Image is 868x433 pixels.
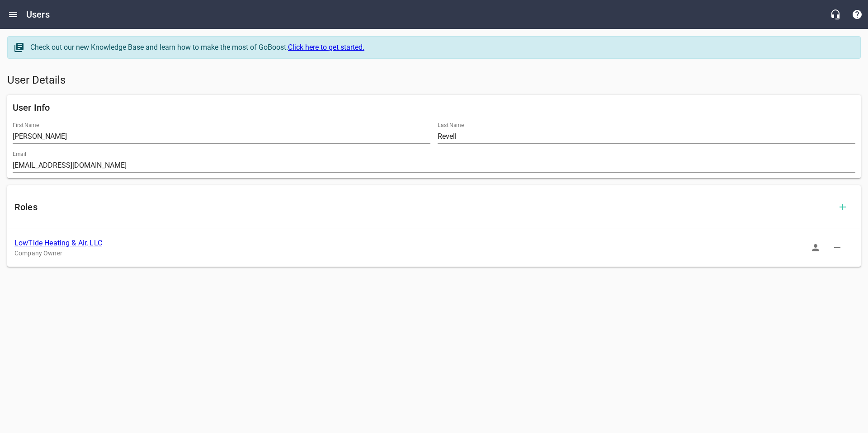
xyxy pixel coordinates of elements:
label: Last Name [438,122,464,128]
a: Click here to get started. [288,43,364,52]
a: LowTide Heating & Air, LLC [14,239,102,247]
button: Support Portal [846,4,868,25]
h6: Users [26,7,50,22]
p: Company Owner [14,249,839,258]
button: Live Chat [825,4,846,25]
button: Sign In as Role [805,237,826,259]
h6: User Info [13,100,855,115]
button: Open drawer [2,4,24,25]
h6: Roles [14,200,832,214]
div: Check out our new Knowledge Base and learn how to make the most of GoBoost. [30,42,851,53]
label: Email [13,151,26,157]
button: Add Role [832,196,854,218]
label: First Name [13,122,39,128]
button: Delete Role [826,237,848,259]
h5: User Details [7,73,861,88]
